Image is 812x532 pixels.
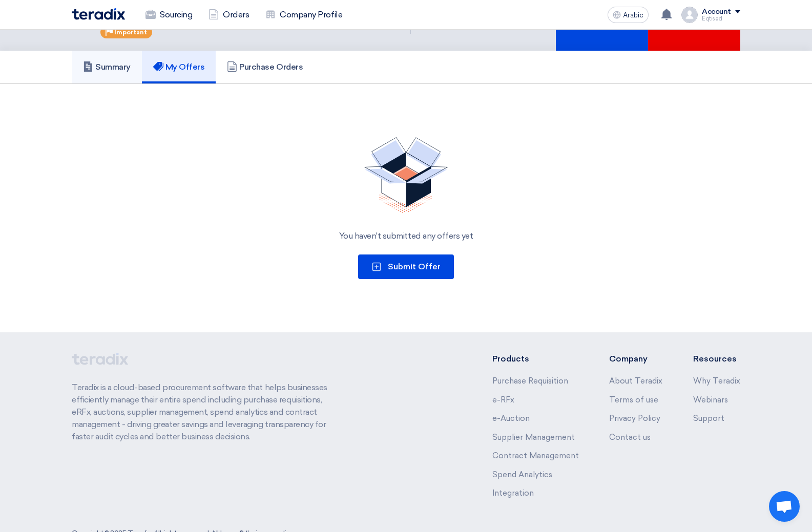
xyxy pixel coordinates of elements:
[492,376,568,386] a: Purchase Requisition
[693,376,740,386] a: Why Teradix
[693,414,724,423] a: Support
[492,433,575,442] a: Supplier Management
[609,354,648,364] font: Company
[492,395,514,405] a: e-RFx
[223,10,249,19] font: Orders
[609,376,662,386] a: About Teradix
[72,51,142,83] a: Summary
[609,414,660,423] a: Privacy Policy
[280,10,342,19] font: Company Profile
[492,488,534,498] a: Integration
[239,62,303,72] font: Purchase Orders
[339,231,473,241] font: You haven't submitted any offers yet
[165,62,205,72] font: My Offers
[160,10,192,19] font: Sourcing
[693,395,728,405] a: Webinars
[200,4,257,26] a: Orders
[114,29,147,36] font: Important
[492,470,552,479] a: Spend Analytics
[702,7,731,16] font: Account
[693,354,737,364] font: Resources
[364,137,448,214] img: No Quotations Found!
[72,382,327,441] font: Teradix is ​​a cloud-based procurement software that helps businesses efficiently manage their en...
[142,51,216,83] a: My Offers
[769,491,800,522] a: Open chat
[216,51,314,83] a: Purchase Orders
[492,451,579,460] a: Contract Management
[388,262,441,271] font: Submit Offer
[492,414,530,423] a: e-Auction
[358,254,454,279] button: Submit Offer
[95,62,131,72] font: Summary
[681,7,698,23] img: profile_test.png
[137,4,200,26] a: Sourcing
[608,7,649,23] button: Arabic
[492,354,529,364] font: Products
[623,11,643,19] font: Arabic
[609,395,658,405] a: Terms of use
[609,433,651,442] a: Contact us
[702,15,722,22] font: Eqtisad
[72,8,125,20] img: Teradix logo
